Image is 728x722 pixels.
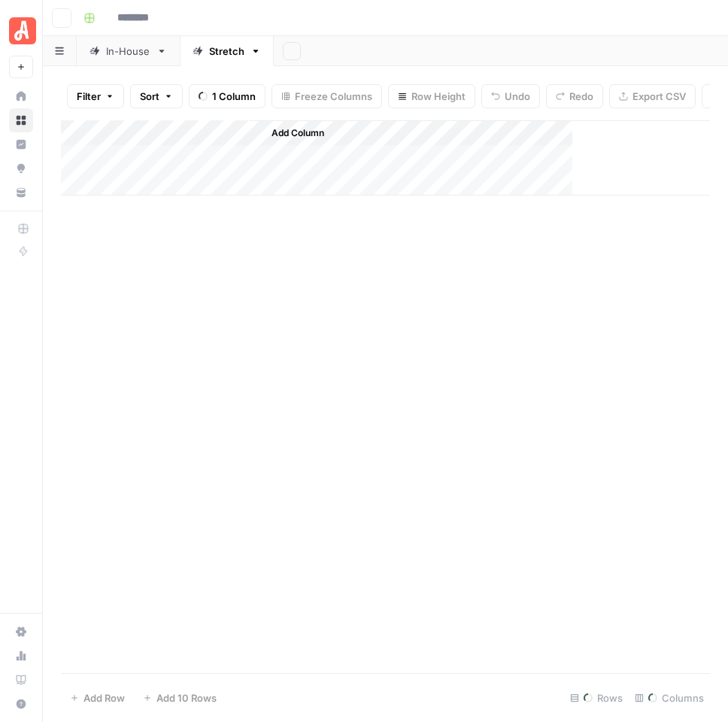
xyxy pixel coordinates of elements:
[481,84,540,108] button: Undo
[9,644,33,668] a: Usage
[130,84,183,108] button: Sort
[9,132,33,156] a: Insights
[564,686,629,710] div: Rows
[609,84,696,108] button: Export CSV
[295,89,372,104] span: Freeze Columns
[180,36,274,66] a: Stretch
[77,36,180,66] a: In-House
[209,44,244,59] div: Stretch
[9,108,33,132] a: Browse
[9,668,33,692] a: Learning Hub
[271,84,382,108] button: Freeze Columns
[388,84,475,108] button: Row Height
[271,126,324,140] span: Add Column
[9,692,33,716] button: Help + Support
[546,84,603,108] button: Redo
[629,686,710,710] div: Columns
[189,84,265,108] button: 1 Column
[9,84,33,108] a: Home
[106,44,150,59] div: In-House
[140,89,159,104] span: Sort
[411,89,466,104] span: Row Height
[134,686,226,710] button: Add 10 Rows
[9,156,33,180] a: Opportunities
[9,180,33,205] a: Your Data
[9,12,33,50] button: Workspace: Angi
[67,84,124,108] button: Filter
[9,620,33,644] a: Settings
[632,89,686,104] span: Export CSV
[212,89,256,104] span: 1 Column
[61,686,134,710] button: Add Row
[252,123,330,143] button: Add Column
[505,89,530,104] span: Undo
[9,17,36,44] img: Angi Logo
[569,89,593,104] span: Redo
[77,89,101,104] span: Filter
[156,690,217,705] span: Add 10 Rows
[83,690,125,705] span: Add Row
